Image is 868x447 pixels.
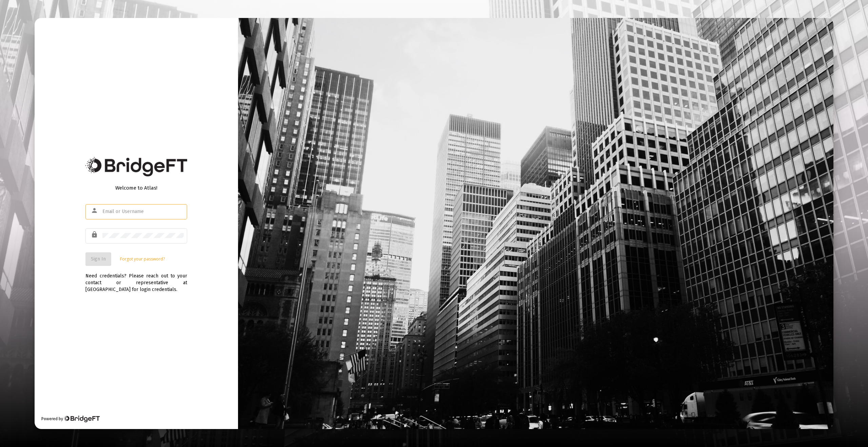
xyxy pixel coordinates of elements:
[91,231,99,239] mat-icon: lock
[120,256,165,263] a: Forgot your password?
[91,207,99,215] mat-icon: person
[85,266,187,293] div: Need credentials? Please reach out to your contact or representative at [GEOGRAPHIC_DATA] for log...
[41,415,99,422] div: Powered by
[64,415,99,422] img: Bridge Financial Technology Logo
[91,256,106,262] span: Sign In
[102,209,184,214] input: Email or Username
[85,157,187,176] img: Bridge Financial Technology Logo
[85,184,187,191] div: Welcome to Atlas!
[85,252,111,266] button: Sign In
